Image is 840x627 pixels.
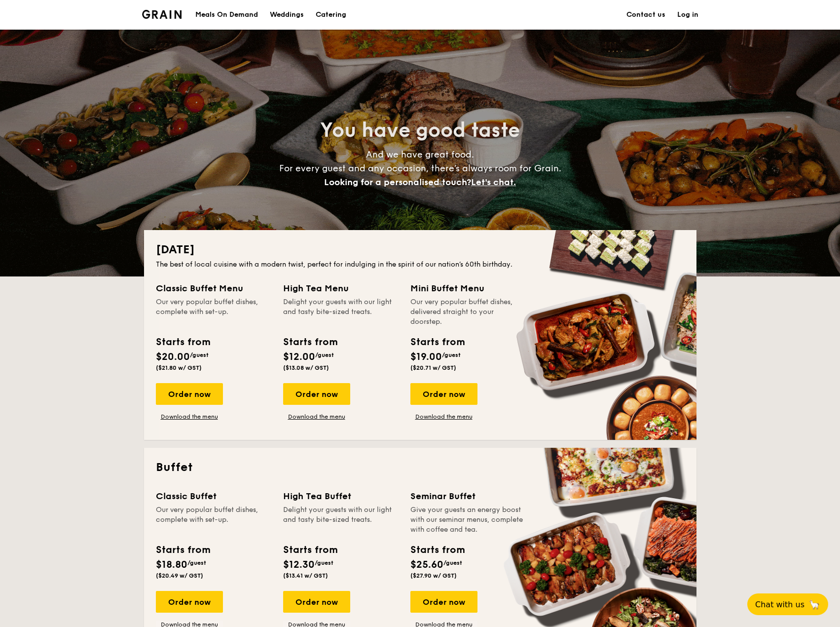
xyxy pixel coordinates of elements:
[156,559,187,571] span: $18.80
[156,335,210,350] div: Starts from
[324,177,471,188] span: Looking for a personalised touch?
[283,383,350,405] div: Order now
[755,600,804,609] span: Chat with us
[410,413,477,421] a: Download the menu
[410,364,456,371] span: ($20.71 w/ GST)
[156,281,271,295] div: Classic Buffet Menu
[443,559,462,566] span: /guest
[156,591,223,613] div: Order now
[156,543,210,557] div: Starts from
[156,351,190,363] span: $20.00
[410,572,457,579] span: ($27.90 w/ GST)
[283,413,350,421] a: Download the menu
[283,281,399,295] div: High Tea Menu
[156,413,223,421] a: Download the menu
[190,352,209,358] span: /guest
[410,335,464,350] div: Starts from
[410,505,526,535] div: Give your guests an energy boost with our seminar menus, complete with coffee and tea.
[279,149,561,188] span: And we have great food. For every guest and any occasion, there’s always room for Grain.
[283,572,328,579] span: ($13.41 w/ GST)
[283,297,399,327] div: Delight your guests with our light and tasty bite-sized treats.
[410,383,477,405] div: Order now
[283,543,337,557] div: Starts from
[283,559,315,571] span: $12.30
[410,297,526,327] div: Our very popular buffet dishes, delivered straight to your doorstep.
[156,364,202,371] span: ($21.80 w/ GST)
[187,559,206,566] span: /guest
[156,460,685,475] h2: Buffet
[156,572,203,579] span: ($20.49 w/ GST)
[410,281,526,295] div: Mini Buffet Menu
[410,489,526,503] div: Seminar Buffet
[315,559,333,566] span: /guest
[410,559,443,571] span: $25.60
[320,118,520,142] span: You have good taste
[410,351,442,363] span: $19.00
[410,543,464,557] div: Starts from
[442,352,461,358] span: /guest
[156,242,685,258] h2: [DATE]
[283,505,399,535] div: Delight your guests with our light and tasty bite-sized treats.
[156,489,271,503] div: Classic Buffet
[283,489,399,503] div: High Tea Buffet
[156,505,271,535] div: Our very popular buffet dishes, complete with set-up.
[156,297,271,327] div: Our very popular buffet dishes, complete with set-up.
[283,591,350,613] div: Order now
[156,260,685,270] div: The best of local cuisine with a modern twist, perfect for indulging in the spirit of our nation’...
[410,591,477,613] div: Order now
[142,10,182,19] img: Grain
[283,335,337,350] div: Starts from
[156,383,223,405] div: Order now
[315,352,334,358] span: /guest
[283,364,329,371] span: ($13.08 w/ GST)
[142,10,182,19] a: Logotype
[808,599,820,610] span: 🦙
[283,351,315,363] span: $12.00
[747,593,828,615] button: Chat with us🦙
[471,177,516,188] span: Let's chat.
